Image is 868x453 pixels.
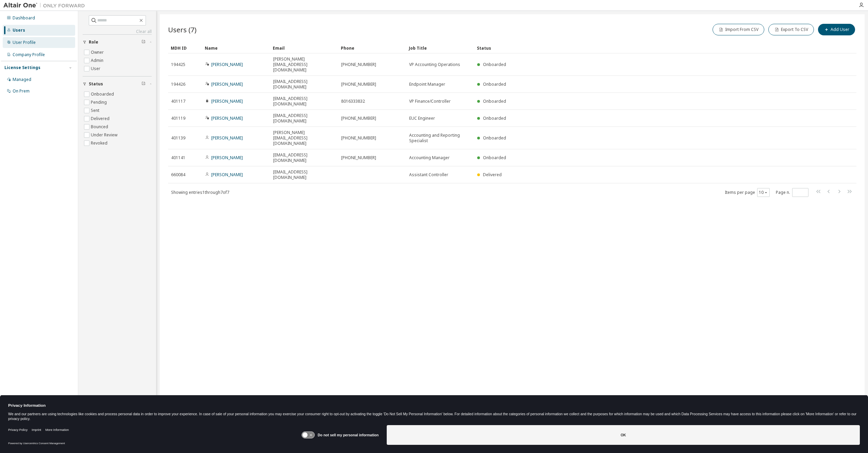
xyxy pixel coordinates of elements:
[341,82,376,87] span: [PHONE_NUMBER]
[211,98,243,104] a: [PERSON_NAME]
[91,139,109,147] label: Revoked
[91,56,105,65] label: Admin
[483,62,506,67] span: Onboarded
[91,131,119,139] label: Under Review
[409,133,471,144] span: Accounting and Reporting Specialist
[211,81,243,87] a: [PERSON_NAME]
[91,98,108,106] label: Pending
[171,116,185,121] span: 401119
[211,115,243,121] a: [PERSON_NAME]
[91,123,110,131] label: Bounced
[91,48,105,56] label: Owner
[409,82,445,87] span: Endpoint Manager
[168,25,197,34] span: Users (7)
[141,39,146,45] span: Clear filter
[83,29,152,34] a: Clear all
[713,24,764,35] button: Import From CSV
[409,43,471,53] div: Job Title
[768,24,814,35] button: Export To CSV
[13,52,45,57] div: Company Profile
[483,81,506,87] span: Onboarded
[273,96,335,107] span: [EMAIL_ADDRESS][DOMAIN_NAME]
[341,62,376,67] span: [PHONE_NUMBER]
[171,62,185,67] span: 194425
[171,99,185,104] span: 401117
[273,113,335,124] span: [EMAIL_ADDRESS][DOMAIN_NAME]
[13,15,35,21] div: Dashboard
[409,116,435,121] span: EUC Engineer
[477,43,821,53] div: Status
[211,155,243,161] a: [PERSON_NAME]
[409,62,460,67] span: VP Accounting Operations
[273,56,335,73] span: [PERSON_NAME][EMAIL_ADDRESS][DOMAIN_NAME]
[13,40,36,45] div: User Profile
[171,189,229,195] span: Showing entries 1 through 7 of 7
[171,155,185,161] span: 401141
[171,43,199,53] div: MDH ID
[171,82,185,87] span: 194426
[725,188,770,197] span: Items per page
[89,39,98,45] span: Role
[211,135,243,141] a: [PERSON_NAME]
[13,88,30,94] div: On Prem
[776,188,808,197] span: Page n.
[818,24,855,35] button: Add User
[91,106,101,115] label: Sent
[211,62,243,67] a: [PERSON_NAME]
[341,155,376,161] span: [PHONE_NUMBER]
[211,172,243,178] a: [PERSON_NAME]
[83,77,152,91] button: Status
[273,169,335,180] span: [EMAIL_ADDRESS][DOMAIN_NAME]
[13,28,25,33] div: Users
[409,155,450,161] span: Accounting Manager
[483,98,506,104] span: Onboarded
[91,90,115,98] label: Onboarded
[3,2,88,9] img: Altair One
[273,43,335,53] div: Email
[483,172,502,178] span: Delivered
[273,130,335,146] span: [PERSON_NAME][EMAIL_ADDRESS][DOMAIN_NAME]
[91,115,111,123] label: Delivered
[483,155,506,161] span: Onboarded
[759,190,768,195] button: 10
[409,99,451,104] span: VP Finance/Controller
[483,115,506,121] span: Onboarded
[483,135,506,141] span: Onboarded
[341,116,376,121] span: [PHONE_NUMBER]
[409,172,448,178] span: Assistant Controller
[141,81,146,87] span: Clear filter
[91,65,102,73] label: User
[89,81,103,87] span: Status
[341,99,365,104] span: 8016333832
[341,43,403,53] div: Phone
[4,65,40,70] div: License Settings
[83,35,152,50] button: Role
[171,172,185,178] span: 660084
[205,43,267,53] div: Name
[171,135,185,141] span: 401139
[13,77,31,82] div: Managed
[273,152,335,163] span: [EMAIL_ADDRESS][DOMAIN_NAME]
[341,135,376,141] span: [PHONE_NUMBER]
[273,79,335,90] span: [EMAIL_ADDRESS][DOMAIN_NAME]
